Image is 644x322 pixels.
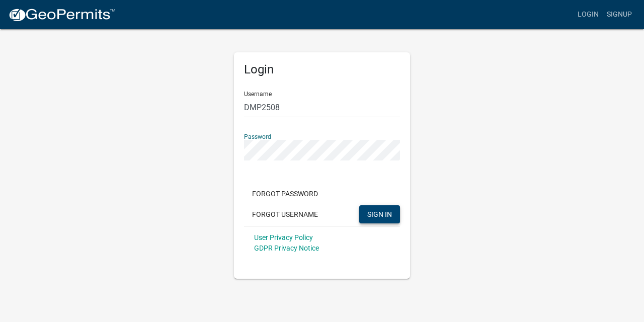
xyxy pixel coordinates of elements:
button: Forgot Password [244,185,326,203]
button: SIGN IN [359,205,400,223]
h5: Login [244,62,400,77]
a: Login [574,5,603,24]
button: Forgot Username [244,205,326,223]
a: User Privacy Policy [254,233,313,242]
a: GDPR Privacy Notice [254,244,319,252]
span: SIGN IN [367,210,392,218]
a: Signup [603,5,636,24]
